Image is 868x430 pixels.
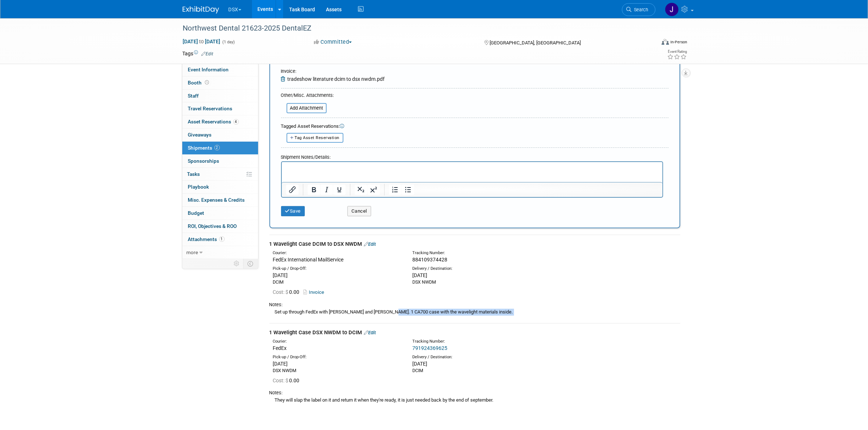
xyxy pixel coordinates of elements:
[288,76,385,82] span: tradeshow literature dcim to dsx nwdm.pdf
[273,339,401,344] div: Courier:
[304,289,327,295] a: Invoice
[364,330,376,335] a: Edit
[367,185,379,195] button: Superscript
[281,68,385,75] div: Invoice:
[269,329,680,336] div: 1 Wavelight Case DSX NWDM to DCIM
[182,142,258,154] a: Shipments2
[269,240,680,248] div: 1 Wavelight Case DCIM to DSX NWDM
[281,76,288,82] a: Remove Attachment
[243,259,258,268] td: Toggle Event Tabs
[222,40,235,44] span: (1 day)
[412,367,541,374] div: DCIM
[182,115,258,128] a: Asset Reservations4
[204,80,211,85] span: Booth not reserved yet
[269,308,680,316] div: Set up through FedEx with [PERSON_NAME] and [PERSON_NAME]. 1 CA700 case with the wavelight materi...
[214,145,220,150] span: 2
[182,76,258,89] a: Booth
[412,360,541,367] div: [DATE]
[273,360,401,367] div: [DATE]
[273,289,289,295] span: Cost: $
[188,67,229,72] span: Event Information
[670,39,687,45] div: In-Person
[182,194,258,206] a: Misc. Expenses & Credits
[182,63,258,76] a: Event Information
[188,197,245,203] span: Misc. Expenses & Credits
[188,223,237,229] span: ROI, Objectives & ROO
[182,168,258,181] a: Tasks
[269,301,680,308] div: Notes:
[219,236,225,242] span: 1
[273,344,401,352] div: FedEx
[273,354,401,360] div: Pick-up / Drop-Off:
[412,279,541,285] div: DSX NWDM
[180,22,645,35] div: Northwest Dental 21623-2025 DentalEZ
[412,354,541,360] div: Delivery / Destination:
[273,378,289,383] span: Cost: $
[269,396,680,404] div: They will slap the label on it and return it when they're ready, it is just needed back by the en...
[182,207,258,220] a: Budget
[347,206,371,216] button: Cancel
[273,378,303,383] span: 0.00
[412,250,576,256] div: Tracking Number:
[612,38,688,49] div: Event Format
[662,39,669,45] img: Format-Inperson.png
[187,249,198,255] span: more
[281,151,663,161] div: Shipment Notes/Details:
[632,7,649,12] span: Search
[281,92,334,100] div: Other/Misc. Attachments:
[273,256,401,263] div: FedEx International MailService
[198,39,205,44] span: to
[412,345,447,351] a: 791924369625
[364,241,376,247] a: Edit
[188,158,219,164] span: Sponsorships
[273,272,401,279] div: [DATE]
[188,106,233,111] span: Travel Reservations
[287,133,344,143] button: Tag Asset Reservation
[281,123,669,130] div: Tagged Asset Reservations:
[188,80,211,86] span: Booth
[273,266,401,272] div: Pick-up / Drop-Off:
[182,129,258,141] a: Giveaways
[188,119,239,125] span: Asset Reservations
[281,206,305,216] button: Save
[389,185,401,195] button: Numbered list
[273,289,303,295] span: 0.00
[333,185,345,195] button: Underline
[295,135,340,140] span: Tag Asset Reservation
[282,162,662,182] iframe: Rich Text Area
[273,367,401,374] div: DSX NWDM
[202,51,214,56] a: Edit
[182,246,258,259] a: more
[188,210,205,216] span: Budget
[354,185,367,195] button: Subscript
[182,90,258,102] a: Staff
[412,272,541,279] div: [DATE]
[233,119,239,125] span: 4
[622,3,655,16] a: Search
[401,185,414,195] button: Bullet list
[320,185,332,195] button: Italic
[188,236,225,242] span: Attachments
[273,279,401,285] div: DCIM
[187,171,200,177] span: Tasks
[182,233,258,246] a: Attachments1
[307,185,320,195] button: Bold
[188,93,199,99] span: Staff
[667,50,687,54] div: Event Rating
[269,390,680,396] div: Notes:
[231,259,244,268] td: Personalize Event Tab Strip
[182,220,258,233] a: ROI, Objectives & ROO
[273,250,401,256] div: Courier:
[183,50,214,57] td: Tags
[182,155,258,167] a: Sponsorships
[412,339,576,344] div: Tracking Number:
[412,266,541,272] div: Delivery / Destination:
[665,3,679,16] img: Justin Newborn
[182,102,258,115] a: Travel Reservations
[188,145,220,151] span: Shipments
[188,132,212,138] span: Giveaways
[412,257,447,263] span: 884109374428
[490,40,581,46] span: [GEOGRAPHIC_DATA], [GEOGRAPHIC_DATA]
[188,184,209,190] span: Playbook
